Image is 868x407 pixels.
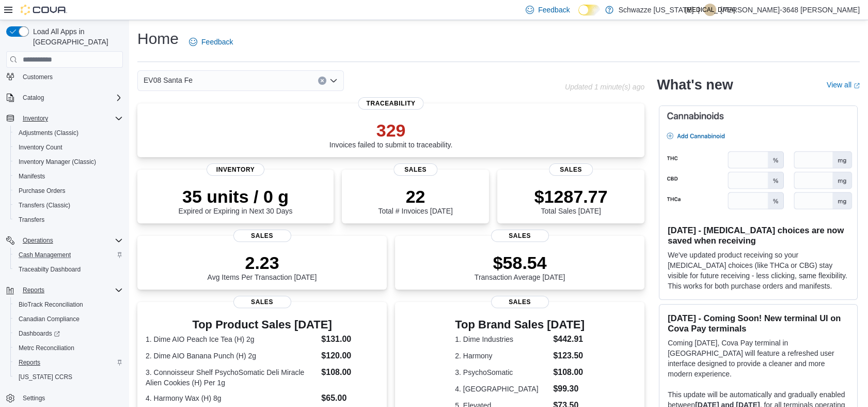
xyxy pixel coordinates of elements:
span: Operations [23,236,53,245]
dd: $65.00 [321,392,378,404]
button: Operations [2,233,127,248]
a: Traceabilty Dashboard [14,263,85,276]
span: Feedback [538,5,570,15]
span: Traceabilty Dashboard [14,263,123,276]
span: [MEDICAL_DATA] [685,4,735,16]
span: Manifests [14,170,123,183]
button: Manifests [10,169,127,184]
span: Adjustments (Classic) [19,129,78,137]
span: Dashboards [19,329,60,338]
button: Catalog [2,91,127,105]
span: Dark Mode [578,16,579,16]
span: Catalog [23,94,44,102]
span: Settings [23,394,45,402]
span: Inventory Manager (Classic) [14,156,123,168]
span: Dashboards [14,327,123,340]
span: Adjustments (Classic) [14,127,123,139]
span: EV08 Santa Fe [144,74,193,86]
button: Inventory Count [10,140,127,155]
span: Operations [19,234,123,247]
span: Sales [233,230,291,242]
button: Inventory Manager (Classic) [10,155,127,169]
p: [PERSON_NAME]-3648 [PERSON_NAME] [720,4,860,16]
span: Purchase Orders [19,187,66,195]
button: BioTrack Reconciliation [10,297,127,312]
span: Catalog [19,92,123,104]
button: Adjustments (Classic) [10,126,127,140]
span: Canadian Compliance [19,315,80,323]
span: Sales [393,163,438,176]
span: Cash Management [19,251,71,259]
div: Transaction Average [DATE] [475,252,565,281]
p: 35 units / 0 g [179,186,293,207]
button: Cash Management [10,248,127,262]
span: Transfers [19,216,44,224]
span: Customers [19,70,123,83]
span: Customers [23,73,53,81]
span: Purchase Orders [14,185,123,197]
a: Manifests [14,170,49,183]
div: Tyler-3648 Ortiz [704,4,716,16]
div: Invoices failed to submit to traceability. [329,120,453,149]
span: BioTrack Reconciliation [19,300,83,309]
span: Transfers (Classic) [14,199,123,212]
span: Reports [19,284,123,296]
span: Load All Apps in [GEOGRAPHIC_DATA] [29,26,123,47]
div: Expired or Expiring in Next 30 Days [179,186,293,215]
p: Schwazze [US_STATE] [619,4,694,16]
dt: 1. Dime Industries [455,334,549,344]
a: Cash Management [14,249,75,261]
span: Inventory [19,112,123,125]
dd: $99.30 [553,383,585,395]
button: Clear input [318,77,326,85]
button: Operations [19,234,57,247]
a: Transfers (Classic) [14,199,74,212]
h1: Home [137,28,179,49]
button: Reports [2,283,127,297]
button: Traceabilty Dashboard [10,262,127,277]
a: Dashboards [10,326,127,341]
button: Catalog [19,92,48,104]
a: Inventory Manager (Classic) [14,156,100,168]
svg: External link [854,83,860,89]
dt: 4. Harmony Wax (H) 8g [146,393,317,403]
a: View allExternal link [827,81,860,89]
div: Avg Items Per Transaction [DATE] [208,252,317,281]
a: Metrc Reconciliation [14,342,78,354]
h3: [DATE] - Coming Soon! New terminal UI on Cova Pay terminals [668,313,849,334]
button: Purchase Orders [10,184,127,198]
span: Inventory Manager (Classic) [19,158,96,166]
button: Transfers [10,213,127,227]
button: Inventory [2,111,127,126]
a: Inventory Count [14,141,67,154]
span: Feedback [201,37,233,47]
a: Purchase Orders [14,185,70,197]
span: Traceability [358,97,424,110]
span: Traceabilty Dashboard [19,265,81,274]
span: Metrc Reconciliation [14,342,123,354]
span: Metrc Reconciliation [19,344,74,352]
dt: 1. Dime AIO Peach Ice Tea (H) 2g [146,334,317,344]
img: Cova [21,5,67,15]
h3: Top Product Sales [DATE] [146,319,378,331]
span: Canadian Compliance [14,313,123,325]
p: Updated 1 minute(s) ago [565,83,644,91]
h2: What's new [657,77,733,93]
button: Inventory [19,112,52,125]
button: Settings [2,390,127,405]
a: Customers [19,71,57,83]
button: [US_STATE] CCRS [10,370,127,384]
dt: 3. PsychoSomatic [455,367,549,378]
dd: $108.00 [553,366,585,379]
p: We've updated product receiving so your [MEDICAL_DATA] choices (like THCa or CBG) stay visible fo... [668,250,849,291]
dd: $108.00 [321,366,378,379]
div: Total # Invoices [DATE] [378,186,452,215]
span: Inventory Count [19,143,62,152]
button: Canadian Compliance [10,312,127,326]
p: Coming [DATE], Cova Pay terminal in [GEOGRAPHIC_DATA] will feature a refreshed user interface des... [668,338,849,379]
button: Transfers (Classic) [10,198,127,213]
h3: [DATE] - [MEDICAL_DATA] choices are now saved when receiving [668,225,849,246]
p: 329 [329,120,453,141]
a: Feedback [185,32,237,52]
a: Reports [14,356,44,369]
